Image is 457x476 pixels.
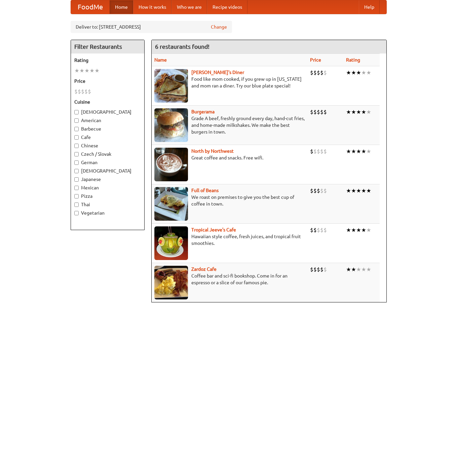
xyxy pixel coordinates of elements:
[74,194,79,198] input: Pizza
[366,226,371,234] li: ★
[74,184,141,191] label: Mexican
[207,0,247,14] a: Recipe videos
[191,266,217,272] a: Zardoz Cafe
[74,160,79,165] input: German
[320,226,323,234] li: $
[74,57,141,64] h5: Rating
[74,78,141,84] h5: Price
[356,226,361,234] li: ★
[79,67,84,74] li: ★
[310,187,313,194] li: $
[74,134,141,141] label: Cafe
[317,266,320,273] li: $
[74,127,79,131] input: Barbecue
[320,108,323,116] li: $
[356,69,361,76] li: ★
[366,108,371,116] li: ★
[320,69,323,76] li: $
[366,69,371,76] li: ★
[366,266,371,273] li: ★
[359,0,380,14] a: Help
[313,266,317,273] li: $
[74,201,141,208] label: Thai
[74,117,141,124] label: American
[78,88,81,95] li: $
[74,193,141,199] label: Pizza
[74,135,79,140] input: Cafe
[320,148,323,155] li: $
[317,187,320,194] li: $
[366,187,371,194] li: ★
[154,233,305,247] p: Hawaiian style coffee, fresh juices, and tropical fruit smoothies.
[74,203,79,207] input: Thai
[74,152,79,156] input: Czech / Slovak
[320,266,323,273] li: $
[323,69,327,76] li: $
[313,226,317,234] li: $
[310,108,313,116] li: $
[310,148,313,155] li: $
[94,67,100,74] li: ★
[356,148,361,155] li: ★
[191,109,215,114] a: Burgerama
[154,76,305,89] p: Food like mom cooked, if you grew up in [US_STATE] and mom ran a diner. Try our blue plate special!
[323,226,327,234] li: $
[154,194,305,207] p: We roast on premises to give you the best cup of coffee in town.
[154,226,188,260] img: jeeves.jpg
[346,187,351,194] li: ★
[313,69,317,76] li: $
[351,69,356,76] li: ★
[361,266,366,273] li: ★
[154,187,188,221] img: beans.jpg
[74,99,141,105] h5: Cuisine
[191,148,234,154] a: North by Northwest
[191,70,244,75] a: [PERSON_NAME]'s Diner
[320,187,323,194] li: $
[310,226,313,234] li: $
[88,88,91,95] li: $
[154,57,167,63] a: Name
[154,108,188,142] img: burgerama.jpg
[323,148,327,155] li: $
[310,57,321,63] a: Price
[211,24,227,30] a: Change
[84,88,88,95] li: $
[351,187,356,194] li: ★
[313,148,317,155] li: $
[361,108,366,116] li: ★
[71,21,232,33] div: Deliver to: [STREET_ADDRESS]
[74,142,141,149] label: Chinese
[74,169,79,173] input: [DEMOGRAPHIC_DATA]
[74,109,141,115] label: [DEMOGRAPHIC_DATA]
[323,108,327,116] li: $
[351,226,356,234] li: ★
[74,118,79,123] input: American
[154,115,305,135] p: Grade A beef, freshly ground every day, hand-cut fries, and home-made milkshakes. We make the bes...
[351,266,356,273] li: ★
[323,187,327,194] li: $
[154,272,305,286] p: Coffee bar and sci-fi bookshop. Come in for an espresso or a slice of our famous pie.
[154,148,188,181] img: north.jpg
[154,154,305,161] p: Great coffee and snacks. Free wifi.
[356,266,361,273] li: ★
[74,159,141,166] label: German
[74,177,79,182] input: Japanese
[74,168,141,174] label: [DEMOGRAPHIC_DATA]
[351,108,356,116] li: ★
[361,226,366,234] li: ★
[346,69,351,76] li: ★
[356,187,361,194] li: ★
[74,151,141,157] label: Czech / Slovak
[74,186,79,190] input: Mexican
[317,69,320,76] li: $
[74,210,141,216] label: Vegetarian
[74,176,141,183] label: Japanese
[356,108,361,116] li: ★
[361,187,366,194] li: ★
[71,0,110,14] a: FoodMe
[74,88,78,95] li: $
[74,125,141,132] label: Barbecue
